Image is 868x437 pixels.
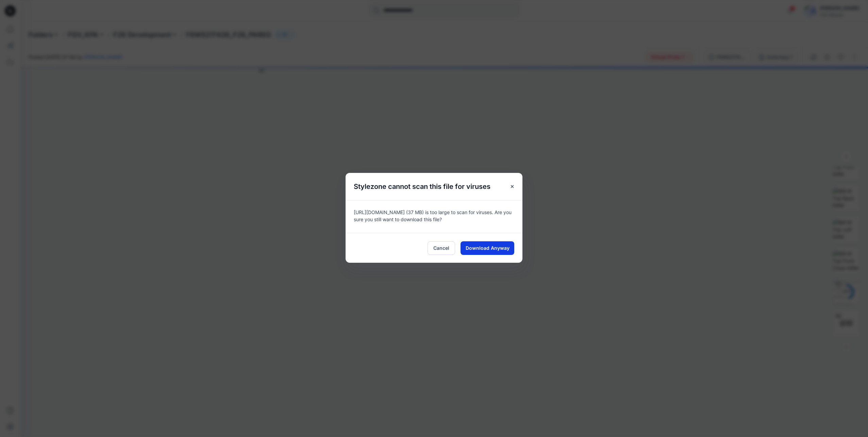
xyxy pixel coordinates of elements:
[346,173,499,200] h5: Stylezone cannot scan this file for viruses
[466,244,510,252] span: Download Anyway
[428,241,455,255] button: Cancel
[346,200,522,233] div: [URL][DOMAIN_NAME] (37 MB) is too large to scan for viruses. Are you sure you still want to downl...
[461,241,514,255] button: Download Anyway
[433,244,449,252] span: Cancel
[506,180,518,193] button: Close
